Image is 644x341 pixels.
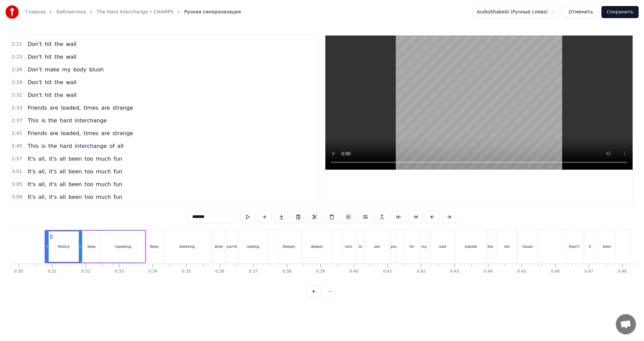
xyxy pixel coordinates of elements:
[54,40,64,48] span: the
[65,40,77,48] span: wall
[113,193,123,201] span: fun
[54,91,64,99] span: the
[249,269,258,274] div: 0:37
[316,269,325,274] div: 0:39
[38,168,47,175] span: all,
[84,168,94,175] span: too
[83,104,99,112] span: times
[48,142,58,150] span: the
[74,142,108,150] span: interchange
[584,269,593,274] div: 0:47
[27,53,43,61] span: Don't
[390,244,396,249] div: you
[88,244,96,249] div: keep
[89,66,104,73] span: blush
[359,244,362,249] div: to
[12,156,22,162] span: 2:57
[27,168,36,175] span: It's
[603,244,611,249] div: been
[44,53,52,61] span: hit
[439,244,446,249] div: road
[12,105,22,111] span: 2:33
[117,142,124,150] span: all
[44,78,52,86] span: hit
[59,117,72,124] span: hard
[226,244,237,249] div: you're
[101,129,111,137] span: are
[12,54,22,60] span: 2:23
[48,269,57,274] div: 0:31
[504,244,509,249] div: old
[84,155,94,163] span: too
[215,269,224,274] div: 0:36
[27,78,43,86] span: Don't
[12,168,22,175] span: 3:01
[184,9,241,15] span: Ручная синхронизация
[563,6,599,18] button: Отменить
[112,129,134,137] span: strange
[421,244,427,249] div: my
[54,53,64,61] span: the
[410,244,414,249] div: On
[12,194,22,201] span: 3:09
[12,41,22,48] span: 2:21
[182,269,191,274] div: 0:35
[115,244,131,249] div: repeating
[12,143,22,150] span: 2:45
[517,269,526,274] div: 0:45
[616,314,636,334] div: Открытый чат
[95,180,112,188] span: much
[27,129,48,137] span: Friends
[48,180,57,188] span: it's
[95,155,112,163] span: much
[44,91,52,99] span: hit
[417,269,426,274] div: 0:42
[60,104,82,112] span: loaded,
[41,117,46,124] span: is
[25,9,241,15] nav: breadcrumb
[450,269,459,274] div: 0:43
[54,78,64,86] span: the
[58,244,70,249] div: History
[101,104,111,112] span: are
[27,180,36,188] span: It's
[65,53,77,61] span: wall
[95,168,112,175] span: much
[12,79,22,86] span: 2:29
[48,155,57,163] span: it's
[383,269,392,274] div: 0:41
[488,244,493,249] div: the
[48,193,57,201] span: it's
[247,244,259,249] div: reading
[49,104,59,112] span: are
[12,181,22,188] span: 3:05
[59,193,66,201] span: all
[83,129,99,137] span: times
[12,66,22,73] span: 2:26
[283,244,296,249] div: Deeper,
[27,117,39,124] span: This
[65,78,77,86] span: wall
[48,168,57,175] span: it's
[61,66,71,73] span: my
[59,142,72,150] span: hard
[68,155,83,163] span: been
[601,6,639,18] button: Сохранить
[59,180,66,188] span: all
[589,244,591,249] div: it
[27,104,48,112] span: Friends
[44,66,60,73] span: make
[27,40,43,48] span: Don't
[112,104,134,112] span: strange
[27,142,39,150] span: This
[60,129,82,137] span: loaded,
[215,244,223,249] div: what
[551,269,560,274] div: 0:46
[311,244,324,249] div: deeper,
[95,193,112,201] span: much
[113,168,123,175] span: fun
[374,244,380,249] div: see
[38,155,47,163] span: all,
[523,244,533,249] div: house
[569,244,580,249] div: Hasn't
